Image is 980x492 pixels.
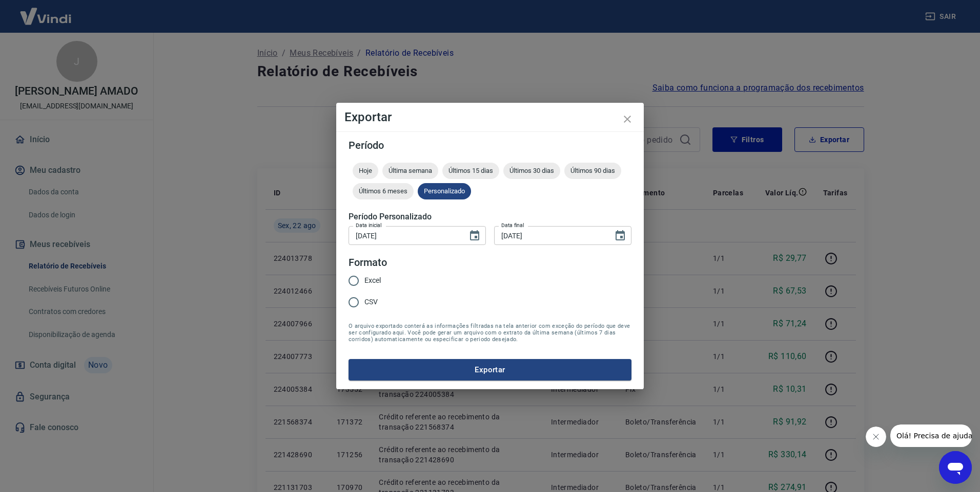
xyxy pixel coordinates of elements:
span: Últimos 6 meses [353,187,414,195]
div: Últimos 90 dias [564,163,621,179]
span: O arquivo exportado conterá as informações filtradas na tela anterior com exceção do período que ... [349,323,631,343]
label: Data final [501,221,524,229]
h5: Período Personalizado [349,212,631,222]
div: Últimos 15 dias [442,163,499,179]
span: CSV [364,297,378,307]
div: Últimos 30 dias [503,163,560,179]
button: close [615,107,640,131]
iframe: Fechar mensagem [866,427,886,447]
span: Olá! Precisa de ajuda? [6,7,86,15]
div: Última semana [382,163,438,179]
h5: Período [349,140,631,150]
div: Personalizado [418,183,471,199]
span: Personalizado [418,187,471,195]
div: Hoje [353,163,378,179]
span: Hoje [353,167,378,174]
span: Últimos 15 dias [442,167,499,174]
button: Exportar [349,359,631,381]
span: Excel [364,275,381,286]
button: Choose date, selected date is 22 de ago de 2025 [610,226,630,246]
span: Últimos 30 dias [503,167,560,174]
iframe: Botão para abrir a janela de mensagens [939,451,972,484]
button: Choose date, selected date is 17 de ago de 2025 [464,226,485,246]
h4: Exportar [344,111,636,123]
input: DD/MM/YYYY [349,226,460,245]
iframe: Mensagem da empresa [890,424,972,447]
span: Última semana [382,167,438,174]
input: DD/MM/YYYY [494,226,606,245]
label: Data inicial [356,221,382,229]
legend: Formato [349,255,387,270]
div: Últimos 6 meses [353,183,414,199]
span: Últimos 90 dias [564,167,621,174]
